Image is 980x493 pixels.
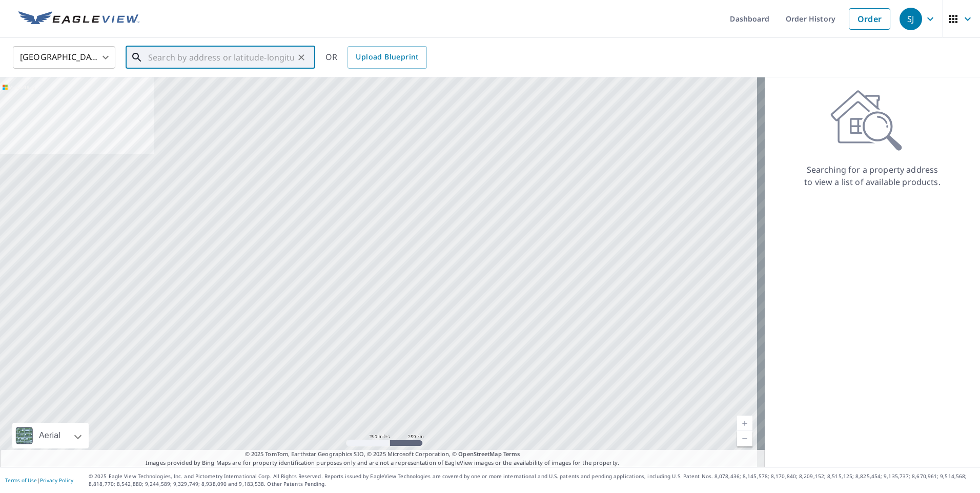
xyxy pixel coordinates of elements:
img: EV Logo [18,11,139,27]
div: Aerial [12,423,89,448]
span: Upload Blueprint [356,51,418,64]
div: [GEOGRAPHIC_DATA] [13,43,115,72]
span: © 2025 TomTom, Earthstar Geographics SIO, © 2025 Microsoft Corporation, © [245,450,520,459]
a: OpenStreetMap [458,450,501,458]
button: Clear [294,50,309,65]
p: © 2025 Eagle View Technologies, Inc. and Pictometry International Corp. All Rights Reserved. Repo... [89,473,975,488]
a: Terms [503,450,520,458]
input: Search by address or latitude-longitude [148,43,294,72]
a: Privacy Policy [40,477,73,484]
a: Current Level 5, Zoom Out [737,431,752,446]
a: Upload Blueprint [348,46,426,69]
div: SJ [900,8,922,30]
div: Aerial [36,423,64,448]
div: OR [325,46,427,69]
a: Order [849,8,890,30]
a: Current Level 5, Zoom In [737,416,752,431]
p: | [5,477,73,483]
p: Searching for a property address to view a list of available products. [804,163,941,188]
a: Terms of Use [5,477,37,484]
